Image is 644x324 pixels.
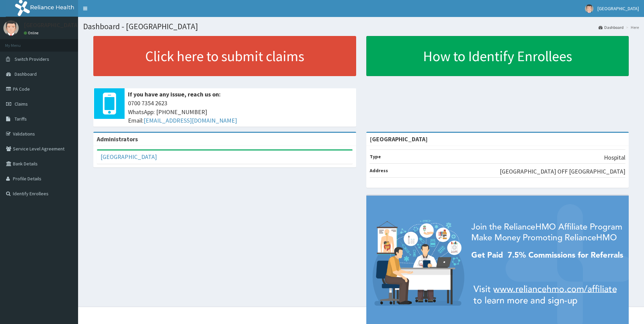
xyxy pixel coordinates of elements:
img: User Image [585,4,593,13]
span: Dashboard [15,71,37,77]
a: Online [24,31,40,35]
b: If you have any issue, reach us on: [128,90,221,98]
a: [EMAIL_ADDRESS][DOMAIN_NAME] [144,116,237,124]
h1: Dashboard - [GEOGRAPHIC_DATA] [83,22,639,31]
img: User Image [3,20,19,36]
li: Here [624,24,639,30]
span: [GEOGRAPHIC_DATA] [597,5,639,12]
a: [GEOGRAPHIC_DATA] [100,153,157,161]
b: Type [370,154,381,160]
span: Tariffs [15,116,27,122]
span: Claims [15,101,28,107]
span: 0700 7354 2623 WhatsApp: [PHONE_NUMBER] Email: [128,99,353,125]
strong: [GEOGRAPHIC_DATA] [370,135,428,143]
p: [GEOGRAPHIC_DATA] OFF [GEOGRAPHIC_DATA] [500,167,625,176]
a: How to Identify Enrollees [366,36,629,76]
p: [GEOGRAPHIC_DATA] [24,22,80,28]
b: Address [370,167,388,174]
span: Switch Providers [15,56,49,62]
p: Hospital [604,153,625,162]
a: Dashboard [599,24,624,30]
a: Click here to submit claims [93,36,356,76]
b: Administrators [97,135,138,143]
